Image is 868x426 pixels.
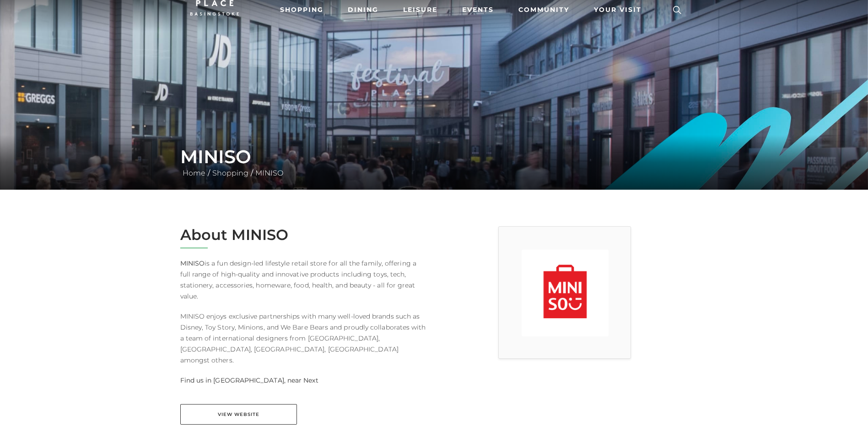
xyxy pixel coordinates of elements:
a: Events [458,1,497,18]
h2: About MINISO [180,226,427,244]
h1: MINISO [180,146,688,168]
p: MINISO enjoys exclusive partnerships with many well-loved brands such as Disney, Toy Story, Minio... [180,311,427,366]
a: Shopping [210,169,251,177]
a: View Website [180,404,297,425]
strong: MINISO [180,259,205,267]
div: / / [173,146,695,179]
a: Dining [344,1,382,18]
a: Your Visit [590,1,650,18]
strong: Find us in [GEOGRAPHIC_DATA], near Next [180,376,318,384]
a: Shopping [276,1,327,18]
a: Home [180,169,208,177]
a: MINISO [253,169,286,177]
p: is a fun design-led lifestyle retail store for all the family, offering a full range of high-qual... [180,258,427,302]
span: Your Visit [594,5,642,15]
a: Community [515,1,573,18]
a: Leisure [399,1,441,18]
